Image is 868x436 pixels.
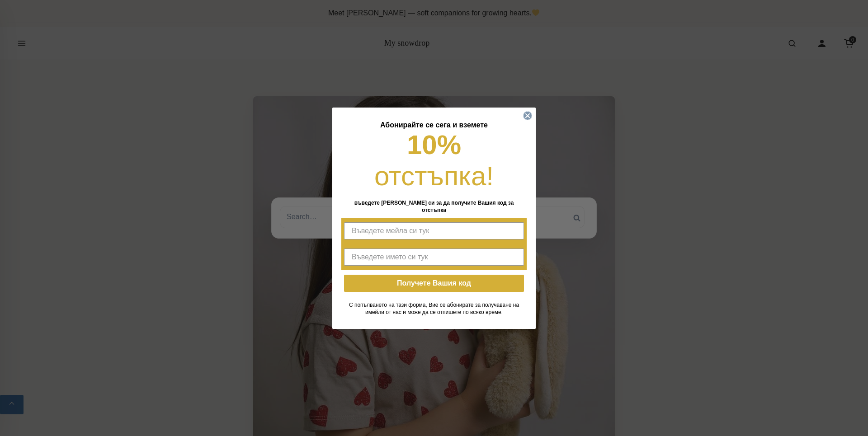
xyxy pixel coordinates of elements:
[344,248,524,266] input: Въведете името си тук
[344,275,524,292] button: Получете Вашия код
[407,130,461,160] span: 10%
[523,111,532,120] button: Close dialog
[380,121,488,129] span: Абонирайте се сега и вземете
[374,161,494,191] span: отстъпка!
[354,200,514,213] span: въведете [PERSON_NAME] си за да получите Вашия код за отстъпка
[344,222,524,239] input: Въведете мейла си тук
[349,302,519,315] span: С попълването на тази форма, Вие се абонирате за получаване на имейли от нас и може да се отпишет...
